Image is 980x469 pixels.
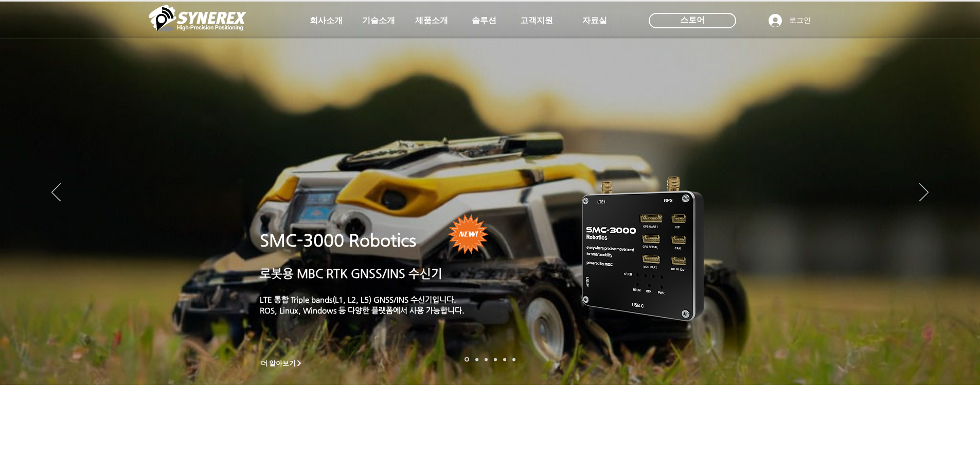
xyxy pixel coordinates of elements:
span: 자료실 [582,15,607,26]
button: 로그인 [761,11,818,30]
a: 더 알아보기 [256,357,308,370]
a: 고객지원 [511,10,562,31]
a: ROS, Linux, Windows 등 다양한 플랫폼에서 사용 가능합니다. [260,306,465,315]
nav: 슬라이드 [461,357,519,362]
span: 로그인 [786,15,814,26]
a: 자료실 [569,10,620,31]
span: 더 알아보기 [261,359,296,368]
a: 정밀농업 [512,358,515,361]
a: 로봇용 MBC RTK GNSS/INS 수신기 [260,267,442,280]
a: SMC-3000 Robotics [260,231,416,250]
a: 측량 IoT [485,358,488,361]
div: 스토어 [649,13,736,28]
a: 로봇- SMC 2000 [465,357,469,362]
a: 로봇 [503,358,506,361]
a: 자율주행 [494,358,497,361]
a: 제품소개 [406,10,457,31]
span: 회사소개 [310,15,343,26]
img: 씨너렉스_White_simbol_대지 1.png [149,3,246,33]
a: LTE 통합 Triple bands(L1, L2, L5) GNSS/INS 수신기입니다. [260,295,456,304]
span: 스토어 [680,14,705,26]
span: 제품소개 [415,15,448,26]
a: 회사소개 [300,10,352,31]
img: KakaoTalk_20241224_155801212.png [567,161,719,334]
a: 솔루션 [458,10,510,31]
a: 드론 8 - SMC 2000 [475,358,478,361]
span: 솔루션 [472,15,496,26]
button: 다음 [919,183,929,203]
a: 기술소개 [353,10,404,31]
span: 기술소개 [362,15,395,26]
span: 고객지원 [520,15,553,26]
button: 이전 [51,183,61,203]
